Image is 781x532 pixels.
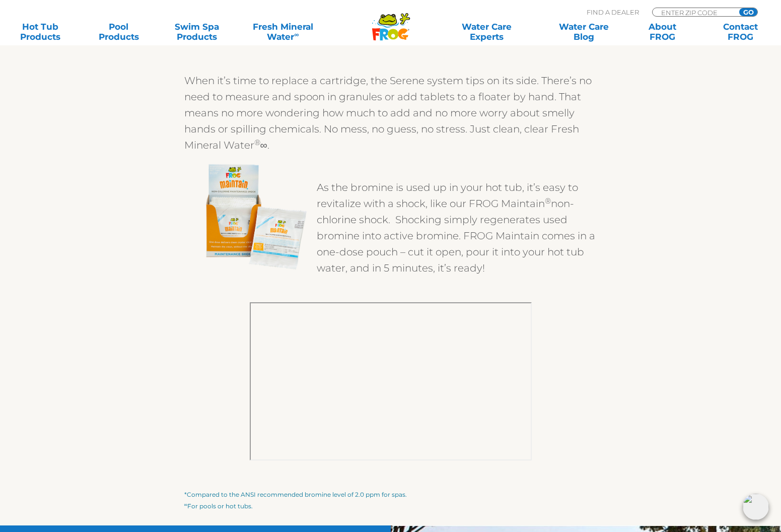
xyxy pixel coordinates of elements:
p: Find A Dealer [587,8,639,17]
p: When it’s time to replace a cartridge, the Serene system tips on its side. There’s no need to mea... [184,73,597,153]
sup: ∞ [294,31,299,38]
a: AboutFROG [632,22,693,42]
a: Swim SpaProducts [167,22,228,42]
iframe: FROG Serene® (Formerly Spa FROG) [250,302,532,460]
sup: ® [545,196,551,206]
a: Hot TubProducts [10,22,71,42]
input: GO [739,8,757,16]
a: Fresh MineralWater∞ [245,22,321,42]
p: As the bromine is used up in your hot tub, it’s easy to revitalize with a shock, like our FROG Ma... [184,179,597,276]
a: PoolProducts [88,22,149,42]
sup: ® [254,138,260,147]
sup: ∞ [184,502,187,507]
a: Water CareExperts [437,22,536,42]
img: openIcon [743,494,769,520]
a: Water CareBlog [553,22,614,42]
input: Zip Code Form [660,8,728,17]
a: ContactFROG [710,22,771,42]
h6: *Compared to the ANSI recommended bromine level of 2.0 ppm for spas. [184,491,597,498]
h6: For pools or hot tubs. [184,503,597,509]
